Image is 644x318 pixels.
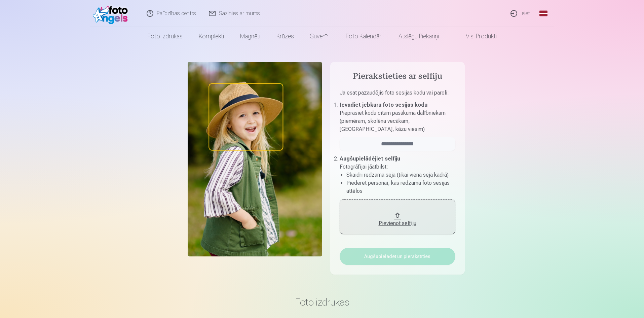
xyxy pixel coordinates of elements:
[390,27,447,46] a: Atslēgu piekariņi
[346,171,455,179] li: Skaidri redzama seja (tikai viena seja kadrā)
[340,199,455,234] button: Pievienot selfiju
[340,248,455,265] button: Augšupielādēt un pierakstīties
[93,3,131,24] img: /fa1
[447,27,505,46] a: Visi produkti
[340,155,400,162] b: Augšupielādējiet selfiju
[340,89,455,101] p: Ja esat pazaudējis foto sesijas kodu vai paroli :
[340,71,455,82] h4: Pierakstieties ar selfiju
[340,163,455,171] p: Fotogrāfijai jāatbilst :
[140,27,191,46] a: Foto izdrukas
[191,27,232,46] a: Komplekti
[346,219,449,227] div: Pievienot selfiju
[302,27,338,46] a: Suvenīri
[340,109,455,133] p: Pieprasiet kodu citam pasākuma dalībniekam (piemēram, skolēna vecākam, [GEOGRAPHIC_DATA], kāzu vi...
[340,102,427,108] b: Ievadiet jebkuru foto sesijas kodu
[232,27,268,46] a: Magnēti
[268,27,302,46] a: Krūzes
[338,27,390,46] a: Foto kalendāri
[346,179,455,195] li: Piederēt personai, kas redzama foto sesijas attēlos
[131,296,513,308] h3: Foto izdrukas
